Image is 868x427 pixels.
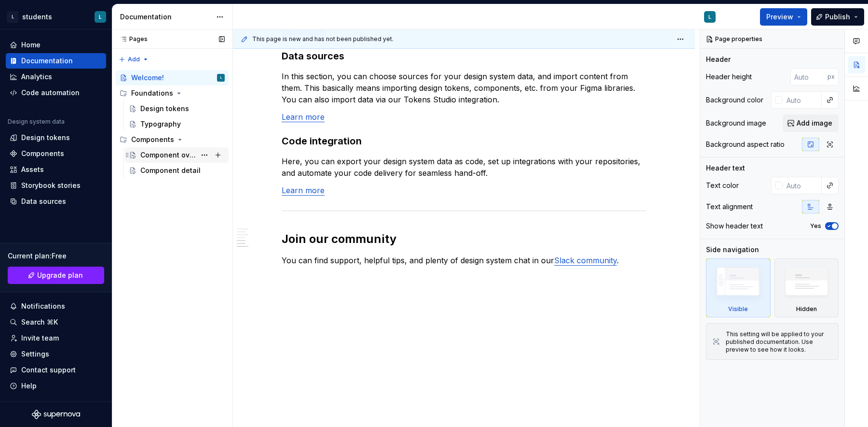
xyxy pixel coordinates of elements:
[6,69,106,85] a: Analytics
[6,53,106,69] a: Documentation
[21,181,81,190] div: Storybook stories
[810,222,821,230] label: Yes
[21,333,59,343] div: Invite team
[99,13,102,21] div: L
[783,114,839,132] button: Add image
[32,410,80,419] svg: Supernova Logo
[21,88,80,98] div: Code automation
[282,185,325,195] a: Learn more
[116,85,229,101] div: Foundations
[706,140,785,149] div: Background aspect ratio
[6,178,106,193] a: Storybook stories
[37,270,83,280] span: Upgrade plan
[21,149,64,158] div: Components
[22,12,52,22] div: students
[811,8,864,26] button: Publish
[706,95,763,105] div: Background color
[125,116,229,132] a: Typography
[6,314,106,330] button: Search ⌘K
[116,53,152,66] button: Add
[131,73,164,83] div: Welcome!
[21,381,37,391] div: Help
[125,163,229,178] a: Component detail
[6,330,106,346] a: Invite team
[125,147,229,163] a: Component overview
[21,317,58,327] div: Search ⌘K
[6,146,106,161] a: Components
[706,72,752,82] div: Header height
[6,130,106,145] a: Design tokens
[706,181,739,190] div: Text color
[796,305,817,313] div: Hidden
[220,73,222,83] div: L
[282,156,646,179] p: Here, you can export your design system data as code, set up integrations with your repositories,...
[728,305,748,313] div: Visible
[140,150,196,160] div: Component overview
[21,56,73,66] div: Documentation
[131,88,173,98] div: Foundations
[6,85,106,100] a: Code automation
[282,134,646,148] h3: Code integration
[125,101,229,116] a: Design tokens
[282,71,646,105] p: In this section, you can choose sources for your design system data, and import content from them...
[21,197,66,206] div: Data sources
[131,135,174,144] div: Components
[21,165,44,174] div: Assets
[116,70,229,85] a: Welcome!L
[116,70,229,178] div: Page tree
[706,221,763,231] div: Show header text
[6,194,106,209] a: Data sources
[21,301,65,311] div: Notifications
[2,6,110,27] button: LstudentsL
[252,35,393,43] span: This page is new and has not been published yet.
[21,365,76,375] div: Contact support
[140,104,189,114] div: Design tokens
[8,118,65,126] div: Design system data
[282,112,325,122] a: Learn more
[7,11,18,23] div: L
[21,349,49,359] div: Settings
[6,362,106,378] button: Contact support
[282,255,646,266] p: You can find support, helpful tips, and plenty of design system chat in our .
[706,202,753,212] div: Text alignment
[766,12,793,22] span: Preview
[116,35,148,43] div: Pages
[116,132,229,147] div: Components
[554,256,617,265] a: Slack community
[6,299,106,314] button: Notifications
[783,91,822,109] input: Auto
[21,72,52,82] div: Analytics
[706,118,766,128] div: Background image
[706,163,745,173] div: Header text
[6,162,106,177] a: Assets
[6,37,106,53] a: Home
[140,119,181,129] div: Typography
[8,251,104,261] div: Current plan : Free
[282,49,646,63] h3: Data sources
[706,258,771,317] div: Visible
[827,73,835,81] p: px
[760,8,807,26] button: Preview
[706,55,731,64] div: Header
[6,346,106,362] a: Settings
[797,118,832,128] span: Add image
[6,378,106,394] button: Help
[706,245,759,255] div: Side navigation
[282,231,646,247] h2: Join our community
[708,13,711,21] div: L
[783,177,822,194] input: Auto
[774,258,839,317] div: Hidden
[140,166,201,175] div: Component detail
[120,12,211,22] div: Documentation
[21,40,41,50] div: Home
[21,133,70,142] div: Design tokens
[726,330,832,354] div: This setting will be applied to your published documentation. Use preview to see how it looks.
[8,267,104,284] button: Upgrade plan
[790,68,827,85] input: Auto
[825,12,850,22] span: Publish
[128,56,140,63] span: Add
